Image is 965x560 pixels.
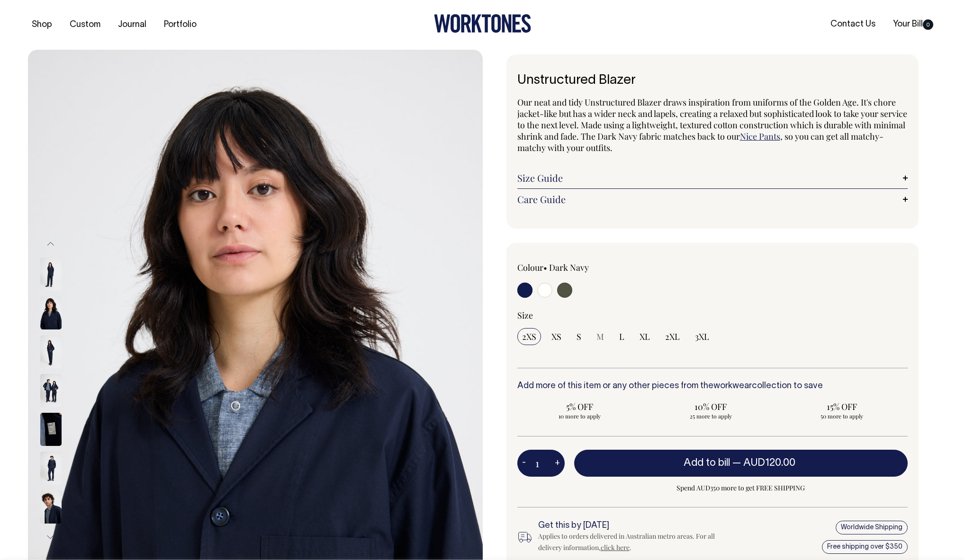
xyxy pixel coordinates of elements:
[779,398,905,423] input: 15% OFF 50 more to apply
[592,328,609,345] input: M
[740,131,780,142] a: Nice Pants
[690,328,714,345] input: 3XL
[572,328,586,345] input: S
[517,382,908,391] h6: Add more of this item or any other pieces from the collection to save
[517,172,908,184] a: Size Guide
[596,331,604,342] span: M
[522,401,638,412] span: 5% OFF
[574,482,908,494] span: Spend AUD350 more to get FREE SHIPPING
[543,262,547,273] span: •
[713,382,752,390] a: workwear
[743,458,795,468] span: AUD120.00
[517,262,674,273] div: Colour
[44,526,58,548] button: Next
[517,131,884,153] span: , so you can get all matchy-matchy with your outfits.
[640,331,650,342] span: XL
[40,374,62,407] img: dark-navy
[517,310,908,321] div: Size
[653,401,769,412] span: 10% OFF
[660,328,685,345] input: 2XL
[517,73,908,88] h1: Unstructured Blazer
[653,412,769,420] span: 25 more to apply
[44,233,58,255] button: Previous
[517,194,908,205] a: Care Guide
[784,412,900,420] span: 50 more to apply
[40,490,62,524] img: dark-navy
[614,328,629,345] input: L
[517,97,907,142] span: Our neat and tidy Unstructured Blazer draws inspiration from uniforms of the Golden Age. It's cho...
[40,296,62,329] img: dark-navy
[517,454,531,473] button: -
[784,401,900,412] span: 15% OFF
[538,521,731,531] h6: Get this by [DATE]
[665,331,680,342] span: 2XL
[889,17,937,32] a: Your Bill0
[40,335,62,368] img: dark-navy
[695,331,709,342] span: 3XL
[574,450,908,476] button: Add to bill —AUD120.00
[684,458,730,468] span: Add to bill
[40,258,62,291] img: dark-navy
[619,331,624,342] span: L
[40,413,62,446] img: dark-navy
[160,17,200,33] a: Portfolio
[601,543,630,552] a: click here
[551,331,561,342] span: XS
[547,328,566,345] input: XS
[114,17,150,33] a: Journal
[827,17,879,32] a: Contact Us
[549,262,589,273] label: Dark Navy
[66,17,104,33] a: Custom
[732,458,798,468] span: —
[648,398,774,423] input: 10% OFF 25 more to apply
[517,328,541,345] input: 2XS
[517,398,643,423] input: 5% OFF 10 more to apply
[635,328,655,345] input: XL
[577,331,581,342] span: S
[522,331,536,342] span: 2XS
[923,19,933,30] span: 0
[538,531,731,553] div: Applies to orders delivered in Australian metro areas. For all delivery information, .
[28,17,56,33] a: Shop
[522,412,638,420] span: 10 more to apply
[40,452,62,485] img: dark-navy
[550,454,565,473] button: +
